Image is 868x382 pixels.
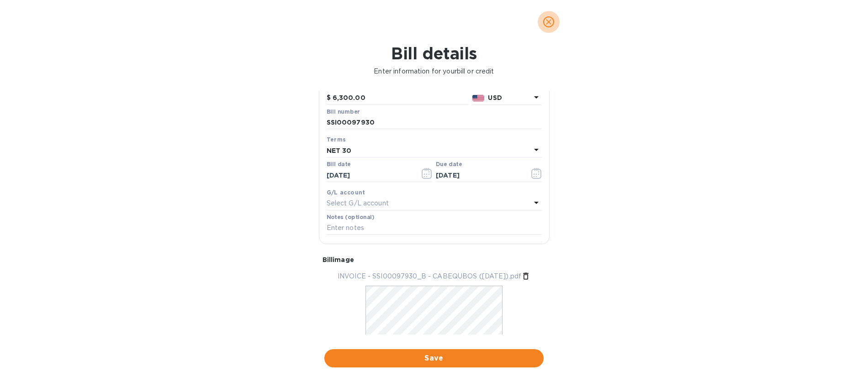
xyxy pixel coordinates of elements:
div: $ [327,91,333,105]
h1: Bill details [7,44,861,63]
p: Enter information for your bill or credit [7,67,861,76]
input: Enter notes [327,221,542,235]
label: Bill number [327,109,360,115]
input: Enter bill number [327,116,542,130]
b: Terms [327,136,346,143]
input: Select date [327,168,413,182]
p: INVOICE - SSI00097930_B - CABEQUBOS ([DATE]).pdf [338,272,521,281]
button: close [538,11,560,33]
button: Save [324,349,544,367]
p: Select G/L account [327,199,389,208]
input: $ Enter bill amount [333,91,469,105]
img: USD [472,95,485,101]
label: Bill date [327,162,351,167]
label: Due date [436,162,462,167]
input: Due date [436,168,522,182]
span: Save [332,353,536,364]
p: Bill image [323,255,546,264]
label: Notes (optional) [327,215,375,220]
b: NET 30 [327,147,352,154]
b: G/L account [327,189,365,196]
b: USD [488,94,502,101]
